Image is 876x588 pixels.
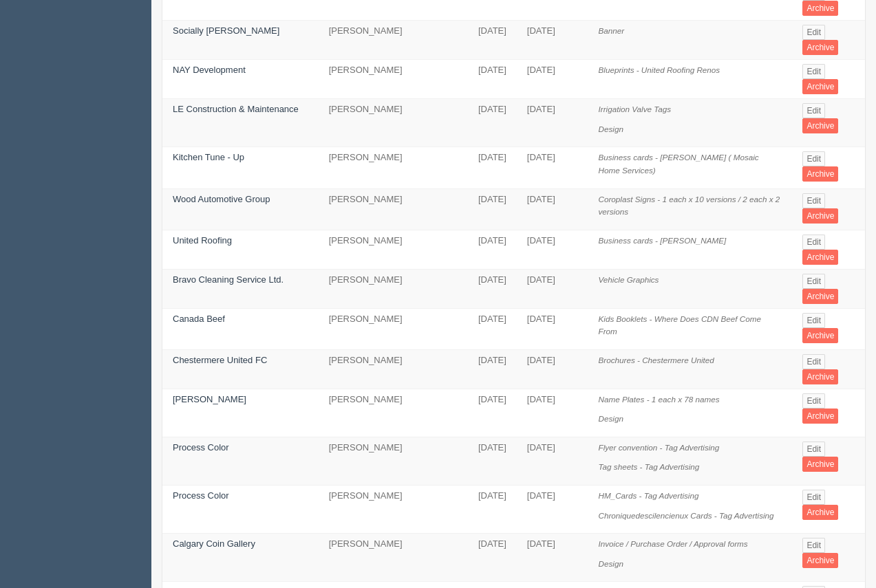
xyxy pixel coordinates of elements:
td: [PERSON_NAME] [319,389,468,437]
td: [DATE] [468,389,517,437]
td: [PERSON_NAME] [319,269,468,308]
td: [DATE] [468,308,517,349]
a: Edit [802,274,825,289]
td: [PERSON_NAME] [319,308,468,349]
td: [DATE] [468,534,517,582]
td: [DATE] [517,60,588,99]
a: Archive [802,409,838,424]
i: Tag sheets - Tag Advertising [599,462,700,471]
a: Edit [802,442,825,457]
td: [DATE] [517,188,588,230]
i: Business cards - [PERSON_NAME] [599,236,727,245]
td: [DATE] [468,349,517,389]
i: Kids Booklets - Where Does CDN Beef Come From [599,314,761,336]
td: [PERSON_NAME] [319,534,468,582]
a: Canada Beef [173,314,225,324]
a: Archive [802,369,838,384]
a: Edit [802,64,825,79]
td: [DATE] [517,389,588,437]
td: [PERSON_NAME] [319,60,468,99]
td: [DATE] [468,21,517,60]
a: Kitchen Tune - Up [173,152,244,162]
a: Edit [802,151,825,166]
td: [DATE] [517,269,588,308]
td: [PERSON_NAME] [319,99,468,147]
td: [PERSON_NAME] [319,21,468,60]
a: Archive [802,289,838,304]
a: Edit [802,393,825,409]
a: Archive [802,208,838,224]
a: Edit [802,538,825,553]
a: United Roofing [173,235,232,246]
i: Design [599,559,623,568]
a: Edit [802,235,825,250]
a: Chestermere United FC [173,355,267,365]
a: Process Color [173,442,229,453]
td: [DATE] [517,437,588,485]
a: Edit [802,490,825,505]
td: [DATE] [517,147,588,188]
a: Edit [802,193,825,208]
i: Design [599,124,623,133]
i: Banner [599,26,625,35]
i: Business cards - [PERSON_NAME] ( Mosaic Home Services) [599,153,759,175]
i: Invoice / Purchase Order / Approval forms [599,539,748,548]
td: [DATE] [517,349,588,389]
a: NAY Development [173,65,246,75]
a: Archive [802,1,838,16]
a: Bravo Cleaning Service Ltd. [173,274,284,285]
td: [PERSON_NAME] [319,188,468,230]
td: [DATE] [468,60,517,99]
td: [DATE] [468,230,517,269]
td: [DATE] [517,230,588,269]
td: [PERSON_NAME] [319,437,468,485]
a: Edit [802,103,825,118]
td: [DATE] [517,99,588,147]
i: Name Plates - 1 each x 78 names [599,395,720,404]
i: Coroplast Signs - 1 each x 10 versions / 2 each x 2 versions [599,195,780,217]
a: Archive [802,79,838,94]
a: Process Color [173,490,229,501]
a: Archive [802,250,838,265]
td: [DATE] [468,486,517,534]
i: Irrigation Valve Tags [599,105,672,113]
i: Design [599,414,623,423]
a: Edit [802,354,825,369]
td: [DATE] [517,308,588,349]
a: Archive [802,118,838,133]
td: [DATE] [517,21,588,60]
a: Wood Automotive Group [173,194,270,204]
i: Brochures - Chestermere United [599,356,714,364]
a: Archive [802,457,838,472]
i: Chroniquedescilencienux Cards - Tag Advertising [599,511,774,520]
a: Archive [802,328,838,343]
td: [DATE] [468,269,517,308]
td: [DATE] [468,99,517,147]
td: [DATE] [468,147,517,188]
td: [DATE] [517,486,588,534]
i: Flyer convention - Tag Advertising [599,443,720,452]
i: HM_Cards - Tag Advertising [599,491,699,500]
i: Blueprints - United Roofing Renos [599,65,720,74]
td: [PERSON_NAME] [319,486,468,534]
a: Edit [802,313,825,328]
td: [DATE] [468,437,517,485]
td: [PERSON_NAME] [319,147,468,188]
a: [PERSON_NAME] [173,394,246,404]
a: Archive [802,505,838,520]
a: Calgary Coin Gallery [173,538,255,549]
a: Archive [802,553,838,568]
a: Edit [802,25,825,40]
td: [PERSON_NAME] [319,349,468,389]
a: Archive [802,40,838,55]
i: Vehicle Graphics [599,275,659,284]
td: [DATE] [468,188,517,230]
td: [PERSON_NAME] [319,230,468,269]
a: Archive [802,166,838,182]
a: Socially [PERSON_NAME] [173,25,279,36]
td: [DATE] [517,534,588,582]
a: LE Construction & Maintenance [173,104,299,114]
